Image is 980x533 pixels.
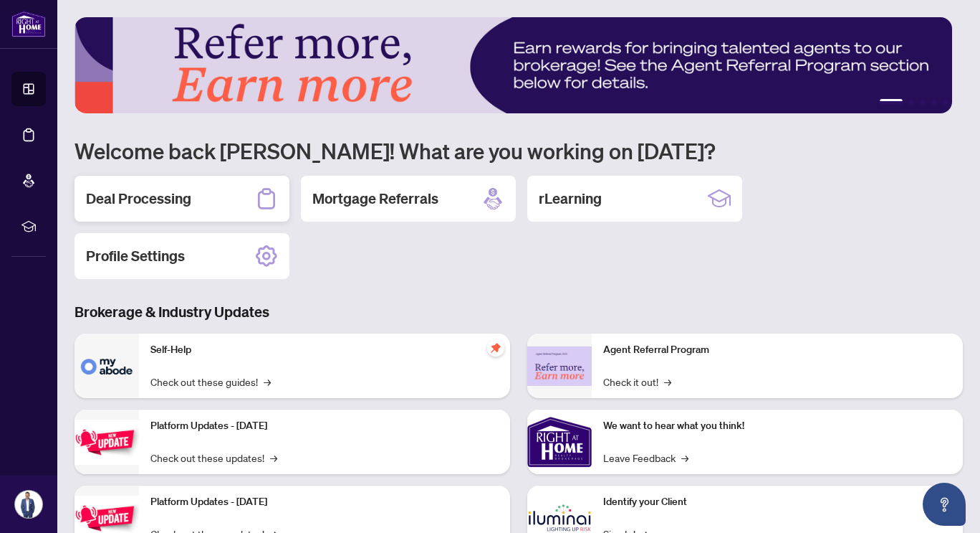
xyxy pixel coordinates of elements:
[75,302,963,322] h3: Brokerage & Industry Updates
[920,99,926,105] button: 3
[681,450,688,466] span: →
[86,189,191,209] h2: Deal Processing
[487,339,504,357] span: pushpin
[880,99,903,105] button: 1
[603,342,951,358] p: Agent Referral Program
[539,189,602,209] h2: rLearning
[150,418,499,434] p: Platform Updates - [DATE]
[603,418,951,434] p: We want to hear what you think!
[603,374,671,390] a: Check it out!→
[312,189,438,209] h2: Mortgage Referrals
[150,374,271,390] a: Check out these guides!→
[923,483,966,526] button: Open asap
[15,491,42,518] img: Profile Icon
[11,11,46,37] img: logo
[150,494,499,510] p: Platform Updates - [DATE]
[931,99,937,105] button: 4
[664,374,671,390] span: →
[270,450,277,466] span: →
[603,450,688,466] a: Leave Feedback→
[75,420,139,465] img: Platform Updates - July 21, 2025
[86,246,185,266] h2: Profile Settings
[75,137,963,164] h1: Welcome back [PERSON_NAME]! What are you working on [DATE]?
[75,334,139,398] img: Self-Help
[527,346,592,386] img: Agent Referral Program
[264,374,271,390] span: →
[527,410,592,474] img: We want to hear what you think!
[908,99,914,105] button: 2
[150,450,277,466] a: Check out these updates!→
[603,494,951,510] p: Identify your Client
[75,17,952,113] img: Slide 0
[150,342,499,358] p: Self-Help
[943,99,948,105] button: 5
